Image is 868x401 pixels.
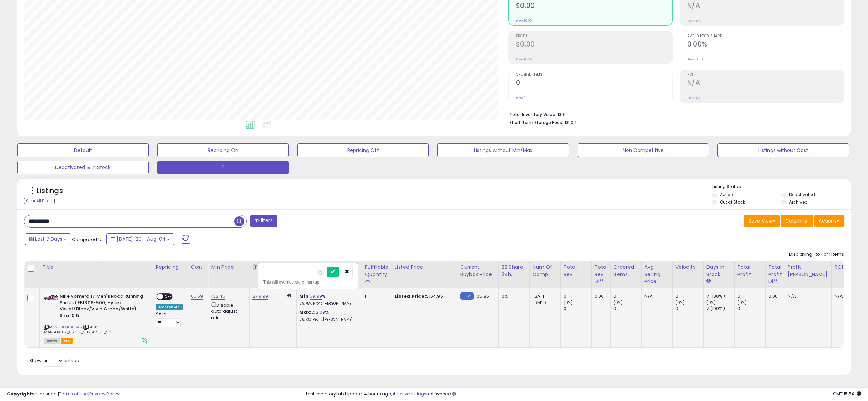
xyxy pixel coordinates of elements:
[460,264,496,278] div: Current Buybox Price
[687,96,701,100] small: Prev: N/A
[35,236,62,243] span: Last 7 Days
[564,293,591,299] div: 0
[706,300,716,305] small: (0%)
[59,391,88,397] a: Terms of Use
[644,264,670,285] div: Avg Selling Price
[252,264,293,271] div: [PERSON_NAME]
[675,300,685,305] small: (0%)
[768,293,779,299] div: 0.00
[785,217,807,224] span: Columns
[533,264,558,278] div: Num of Comp.
[687,19,701,23] small: Prev: N/A
[502,264,527,278] div: BB Share 24h.
[157,143,289,157] button: Repricing On
[163,294,174,300] span: OFF
[717,143,849,157] button: Listings without Cost
[533,299,555,306] div: FBM: 6
[516,40,672,50] h2: $0.00
[516,79,672,88] h2: 0
[156,311,183,327] div: Preset:
[687,57,704,61] small: Prev: 0.00%
[44,293,58,302] img: 41P10ptsgpL._SL40_.jpg
[737,306,765,312] div: 0
[720,199,745,205] label: Out of Stock
[509,112,556,117] b: Total Inventory Value:
[516,96,526,100] small: Prev: 0
[516,19,532,23] small: Prev: $0.00
[365,293,386,299] div: 1
[211,301,244,321] div: Disable auto adjust min
[781,215,813,227] button: Columns
[252,293,268,300] a: 249.99
[516,2,672,11] h2: $0.00
[299,293,356,306] div: %
[516,73,672,77] span: Ordered Items
[687,79,844,88] h2: N/A
[814,215,844,227] button: Actions
[737,293,765,299] div: 0
[156,304,183,310] div: Amazon AI *
[211,293,225,300] a: 132.45
[17,161,149,174] button: Deactivated & In Stock
[835,264,860,271] div: ROI
[706,293,734,299] div: 7 (100%)
[106,233,174,245] button: [DATE]-29 - Aug-04
[395,293,426,299] b: Listed Price:
[768,264,782,285] div: Total Profit Diff.
[595,264,608,285] div: Total Rev. Diff.
[310,293,322,300] a: 59.99
[299,309,311,316] b: Max:
[60,293,143,320] b: Nike Vomero 17 Men's Road Running Shoes (FB1309-500, Hyper Violet/Black/Vivid Grape/White) Size 10.5
[516,57,532,61] small: Prev: $0.00
[395,264,454,271] div: Listed Price
[299,293,310,299] b: Min:
[299,309,356,322] div: %
[737,264,763,278] div: Total Profit
[835,293,857,299] div: N/A
[211,264,247,271] div: Min Price
[297,261,362,288] th: The percentage added to the cost of goods (COGS) that forms the calculator for Min & Max prices.
[687,73,844,77] span: ROI
[299,317,356,322] p: 55.73% Profit [PERSON_NAME]
[395,293,452,299] div: $164.95
[117,236,166,243] span: [DATE]-29 - Aug-04
[516,34,672,38] span: Profit
[17,143,149,157] button: Default
[564,300,573,305] small: (0%)
[58,324,82,330] a: B0DJLBTPWS
[788,293,826,299] div: N/A
[675,293,703,299] div: 0
[61,338,73,344] span: FBA
[306,391,861,398] div: Last InventoryLab Update: 4 hours ago, not synced.
[706,306,734,312] div: 7 (100%)
[44,293,147,343] div: ASIN:
[299,301,356,306] p: 29.75% Profit [PERSON_NAME]
[42,264,150,271] div: Title
[89,391,120,397] a: Privacy Policy
[502,293,524,299] div: 0%
[7,391,120,398] div: seller snap | |
[737,300,747,305] small: (0%)
[595,293,605,299] div: 0.00
[437,143,569,157] button: Listings without Min/Max
[706,264,732,278] div: Days In Stock
[509,110,839,118] li: $66
[250,215,277,227] button: Filters
[29,357,79,364] span: Show: entries
[365,264,389,278] div: Fulfillable Quantity
[789,192,815,197] label: Deactivated
[25,233,71,245] button: Last 7 Days
[297,143,429,157] button: Repricing Off
[564,119,576,126] span: $0.07
[687,34,844,38] span: Avg. Buybox Share
[613,293,641,299] div: 0
[157,161,289,174] button: 1
[687,40,844,50] h2: 0.00%
[72,236,104,243] span: Compared to:
[644,293,667,299] div: N/A
[156,264,185,271] div: Repricing
[675,264,701,271] div: Velocity
[44,338,60,344] span: All listings currently available for purchase on Amazon
[687,2,844,11] h2: N/A
[613,306,641,312] div: 0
